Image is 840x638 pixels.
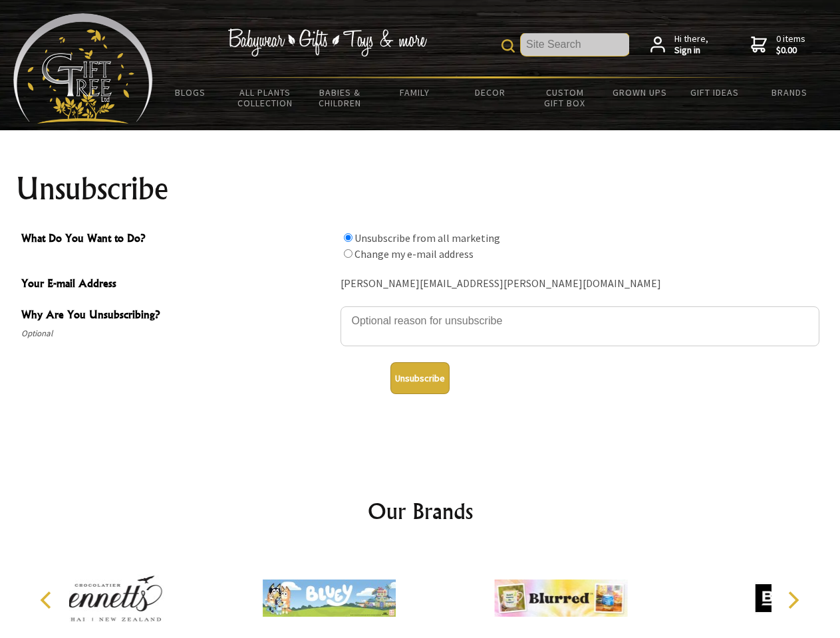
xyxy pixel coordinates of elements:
[16,173,825,205] h1: Unsubscribe
[27,495,814,527] h2: Our Brands
[344,249,352,258] input: What Do You Want to Do?
[344,233,352,242] input: What Do You Want to Do?
[21,230,334,249] span: What Do You Want to Do?
[501,39,515,53] img: product search
[776,45,805,56] strong: $0.00
[677,78,752,106] a: Gift Ideas
[227,29,427,56] img: Babywear - Gifts - Toys & more
[354,231,500,245] label: Unsubscribe from all marketing
[521,33,629,56] input: Site Search
[452,78,527,106] a: Decor
[602,78,677,106] a: Grown Ups
[650,33,708,56] a: Hi there,Sign in
[341,274,819,294] div: [PERSON_NAME][EMAIL_ADDRESS][PERSON_NAME][DOMAIN_NAME]
[527,78,603,117] a: Custom Gift Box
[228,78,303,117] a: All Plants Collection
[378,78,453,106] a: Family
[354,247,474,261] label: Change my e-mail address
[674,45,708,56] strong: Sign in
[390,362,450,394] button: Unsubscribe
[674,33,708,56] span: Hi there,
[153,78,228,106] a: BLOGS
[33,585,63,615] button: Previous
[13,13,153,124] img: Babyware - Gifts - Toys and more...
[778,585,807,615] button: Next
[776,33,805,56] span: 0 items
[752,78,827,106] a: Brands
[21,326,334,342] span: Optional
[303,78,378,117] a: Babies & Children
[341,306,819,346] textarea: Why Are You Unsubscribing?
[751,33,805,56] a: 0 items$0.00
[21,306,334,326] span: Why Are You Unsubscribing?
[21,275,334,294] span: Your E-mail Address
